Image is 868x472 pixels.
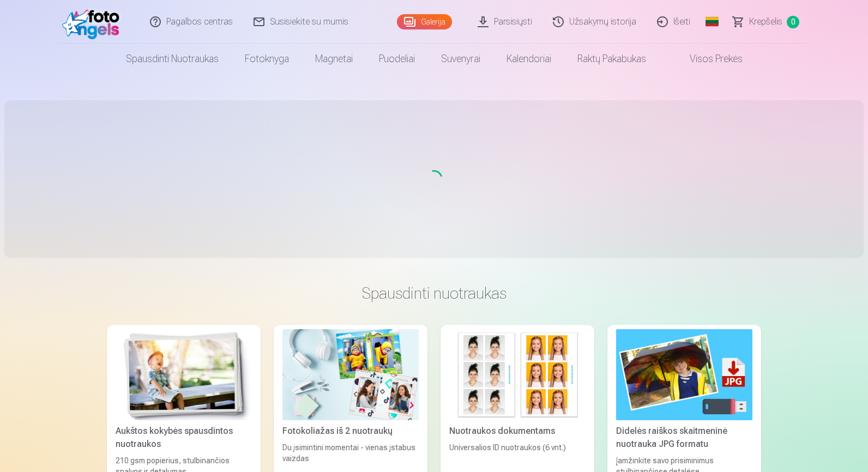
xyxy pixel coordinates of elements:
div: Aukštos kokybės spausdintos nuotraukos [111,425,256,451]
img: /fa2 [62,4,125,39]
a: Raktų pakabukas [564,44,659,74]
a: Puodeliai [366,44,428,74]
a: Galerija [397,14,452,29]
span: 0 [787,16,799,28]
img: Didelės raiškos skaitmeninė nuotrauka JPG formatu [616,329,752,420]
a: Kalendoriai [493,44,564,74]
img: Aukštos kokybės spausdintos nuotraukos [116,329,252,420]
h3: Spausdinti nuotraukas [116,283,752,303]
a: Fotoknyga [232,44,302,74]
img: Fotokoliažas iš 2 nuotraukų [282,329,419,420]
img: Nuotraukos dokumentams [449,329,586,420]
div: Nuotraukos dokumentams [445,425,590,438]
a: Magnetai [302,44,366,74]
div: Didelės raiškos skaitmeninė nuotrauka JPG formatu [612,425,757,451]
div: Fotokoliažas iš 2 nuotraukų [278,425,423,438]
span: Krepšelis [749,15,782,28]
a: Spausdinti nuotraukas [113,44,232,74]
a: Suvenyrai [428,44,493,74]
a: Visos prekės [659,44,756,74]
